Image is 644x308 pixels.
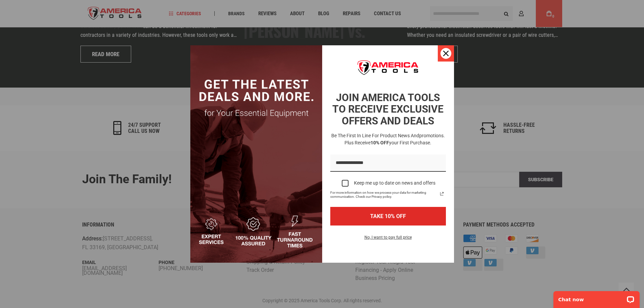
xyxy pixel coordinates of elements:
[443,51,449,56] svg: close icon
[371,140,389,145] strong: 10% OFF
[438,190,446,198] a: Read our Privacy Policy
[329,132,447,146] h3: Be the first in line for product news and
[359,234,417,245] button: No, I want to pay full price
[330,191,438,199] span: For more information on how we process your data for marketing communication. Check our Privacy p...
[438,45,454,62] button: Close
[438,190,446,198] svg: link icon
[330,207,446,226] button: TAKE 10% OFF
[332,92,444,127] strong: JOIN AMERICA TOOLS TO RECEIVE EXCLUSIVE OFFERS AND DEALS
[330,155,446,172] input: Email field
[549,287,644,308] iframe: LiveChat chat widget
[354,180,435,186] div: Keep me up to date on news and offers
